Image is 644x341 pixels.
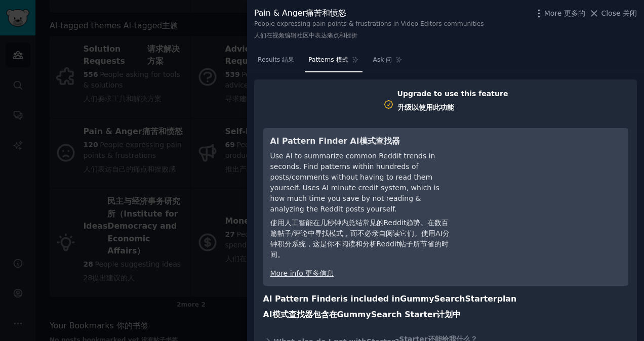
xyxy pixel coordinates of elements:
[564,9,585,17] font: 更多的
[397,102,508,113] font: 升级以使用此功能
[308,56,348,65] span: Patterns
[336,56,348,63] font: 模式
[400,294,497,304] span: GummySearch Starter
[350,136,400,146] font: AI模式查找器
[263,293,628,321] h3: AI Pattern Finder is included in plan
[270,135,455,148] h3: AI Pattern Finder
[469,135,621,211] iframe: YouTube video player
[254,52,298,73] a: Results 结果
[386,56,392,63] font: 问
[306,8,346,18] font: 痛苦和愤怒
[258,56,294,65] span: Results
[254,20,484,40] div: People expressing pain points & frustrations in Video Editors communities
[544,8,585,19] span: More
[623,9,637,17] font: 关闭
[397,89,508,121] div: Upgrade to use this feature
[589,8,637,19] button: Close 关闭
[305,269,334,277] font: 更多信息
[373,56,392,65] span: Ask
[282,56,294,63] font: 结果
[263,309,628,321] font: AI模式查找器包含在GummySearch Starter计划中
[370,52,407,73] a: Ask 问
[254,31,484,40] font: 人们在视频编辑社区中表达痛点和挫折
[305,52,362,73] a: Patterns 模式
[254,7,484,20] div: Pain & Anger
[601,8,637,19] span: Close
[534,8,585,19] button: More 更多的
[270,218,455,260] font: 使用人工智能在几秒钟内总结常见的Reddit趋势。在数百篇帖子/评论中寻找模式，而不必亲自阅读它们。使用AI分钟积分系统，这是你不阅读和分析Reddit帖子所节省的时间。
[270,151,455,260] div: Use AI to summarize common Reddit trends in seconds. Find patterns within hundreds of posts/comme...
[270,269,334,277] a: More info 更多信息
